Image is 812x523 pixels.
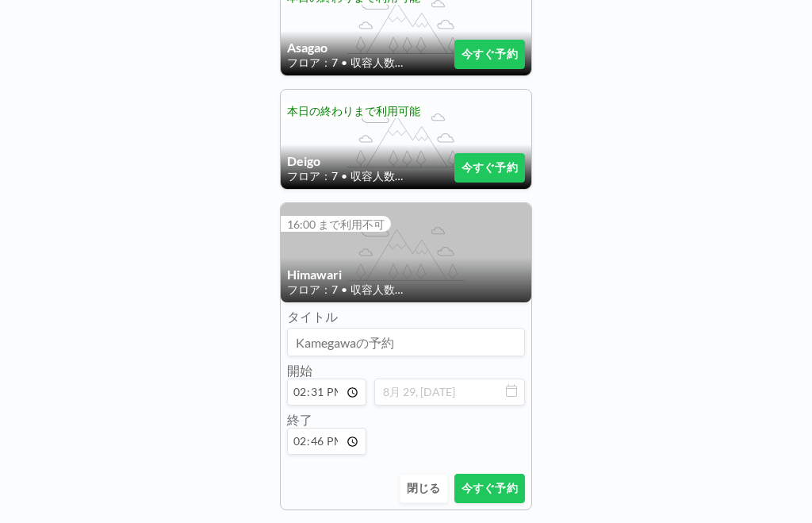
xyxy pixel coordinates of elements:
[350,169,410,183] span: 収容人数：1
[287,363,312,378] label: 開始
[341,169,347,183] span: •
[454,40,525,69] button: 今すぐ予約
[341,283,347,297] span: •
[287,217,385,231] span: 16:00 まで利用不可
[287,169,338,183] span: フロア：7
[287,56,338,70] span: フロア：7
[287,267,525,283] h4: Himawari
[287,104,420,117] span: 本日の終わりまで利用可能
[400,474,448,503] button: 閉じる
[287,309,338,325] label: タイトル
[341,56,347,70] span: •
[287,153,454,169] h4: Deigo
[350,56,410,70] span: 収容人数：1
[287,40,454,56] h4: Asagao
[288,329,524,356] input: Kamegawaの予約
[454,153,525,183] button: 今すぐ予約
[454,474,525,503] button: 今すぐ予約
[350,283,410,297] span: 収容人数：1
[287,283,338,297] span: フロア：7
[287,412,312,427] label: 終了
